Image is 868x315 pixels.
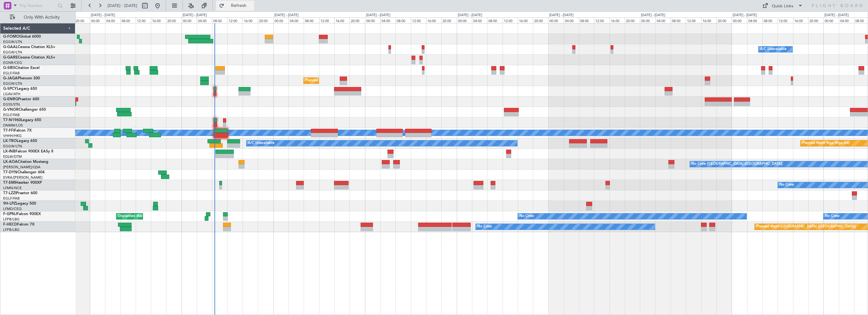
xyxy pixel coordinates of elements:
[3,223,17,226] span: F-HECD
[760,45,786,54] div: A/C Unavailable
[3,139,37,143] a: LX-TROLegacy 650
[594,17,609,23] div: 12:00
[732,17,747,23] div: 00:00
[3,87,37,91] a: G-SPCYLegacy 650
[3,191,37,195] a: T7-LZZIPraetor 600
[319,17,334,23] div: 12:00
[756,222,856,232] div: Planned Maint [GEOGRAPHIC_DATA] ([GEOGRAPHIC_DATA])
[549,13,573,18] div: [DATE] - [DATE]
[3,186,22,190] a: LFMN/NCE
[691,159,783,169] div: No Crew [GEOGRAPHIC_DATA] ([GEOGRAPHIC_DATA])
[3,202,36,206] a: 9H-LPZLegacy 500
[3,118,41,122] a: T7-N1960Legacy 650
[3,217,20,222] a: LFPB/LBG
[120,17,135,23] div: 08:00
[334,17,350,23] div: 16:00
[3,40,22,44] a: EGGW/LTN
[226,3,252,8] span: Refresh
[105,17,120,23] div: 04:00
[3,175,42,180] a: EVRA/[PERSON_NAME]
[108,3,137,9] span: [DATE] - [DATE]
[3,207,22,211] a: LFMD/CEQ
[3,92,20,96] a: LGAV/ATH
[3,212,17,216] span: F-GPNJ
[519,212,534,221] div: No Crew
[3,118,21,122] span: T7-N1960
[625,17,640,23] div: 20:00
[243,17,258,23] div: 16:00
[3,150,15,153] span: LX-INB
[671,17,686,23] div: 08:00
[3,223,34,226] a: F-HECDFalcon 7X
[118,212,222,221] div: Unplanned Maint [GEOGRAPHIC_DATA] ([GEOGRAPHIC_DATA])
[3,129,32,133] a: T7-FFIFalcon 7X
[716,17,732,23] div: 20:00
[380,17,395,23] div: 04:00
[3,160,18,164] span: LX-AOA
[3,97,18,101] span: G-ENRG
[548,17,563,23] div: 00:00
[3,97,39,101] a: G-ENRGPraetor 600
[288,17,304,23] div: 04:00
[136,17,151,23] div: 12:00
[304,17,319,23] div: 08:00
[3,123,23,128] a: DNMM/LOS
[779,180,794,190] div: No Crew
[3,212,41,216] a: F-GPNJFalcon 900EX
[701,17,716,23] div: 16:00
[564,17,579,23] div: 04:00
[366,13,390,18] div: [DATE] - [DATE]
[3,144,22,149] a: EGGW/LTN
[3,77,18,80] span: G-JAGA
[610,17,625,23] div: 16:00
[183,13,207,18] div: [DATE] - [DATE]
[3,77,40,80] a: G-JAGAPhenom 300
[762,17,778,23] div: 08:00
[641,13,665,18] div: [DATE] - [DATE]
[426,17,441,23] div: 16:00
[3,45,18,49] span: G-GAAL
[733,13,757,18] div: [DATE] - [DATE]
[3,108,19,112] span: G-VNOR
[3,45,55,49] a: G-GAALCessna Citation XLS+
[3,56,55,59] a: G-GARECessna Citation XLS+
[395,17,411,23] div: 08:00
[3,196,20,201] a: EGLF/FAB
[3,160,48,164] a: LX-AOACitation Mustang
[823,17,839,23] div: 00:00
[3,50,22,55] a: EGGW/LTN
[441,17,456,23] div: 20:00
[3,66,40,70] a: G-SIRSCitation Excel
[350,17,365,23] div: 20:00
[3,202,16,206] span: 9H-LPZ
[747,17,762,23] div: 04:00
[305,76,405,85] div: Planned Maint [GEOGRAPHIC_DATA] ([GEOGRAPHIC_DATA])
[3,133,22,138] a: VHHH/HKG
[778,17,793,23] div: 12:00
[3,71,20,76] a: EGLF/FAB
[825,212,840,221] div: No Crew
[258,17,273,23] div: 20:00
[472,17,487,23] div: 04:00
[3,139,17,143] span: LX-TRO
[458,13,482,18] div: [DATE] - [DATE]
[3,154,22,159] a: EDLW/DTM
[808,17,823,23] div: 20:00
[19,1,56,10] input: Trip Number
[411,17,426,23] div: 12:00
[212,17,227,23] div: 08:00
[3,150,53,153] a: LX-INBFalcon 900EX EASy II
[487,17,502,23] div: 08:00
[3,170,45,174] a: T7-DYNChallenger 604
[151,17,166,23] div: 16:00
[197,17,212,23] div: 04:00
[3,113,20,117] a: EGLF/FAB
[3,87,17,91] span: G-SPCY
[3,165,40,170] a: [PERSON_NAME]/QSA
[759,1,806,11] button: Quick Links
[477,222,492,232] div: No Crew
[802,139,850,148] div: Planned Maint Riga (Riga Intl)
[91,13,115,18] div: [DATE] - [DATE]
[7,12,69,22] button: Only With Activity
[273,17,288,23] div: 00:00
